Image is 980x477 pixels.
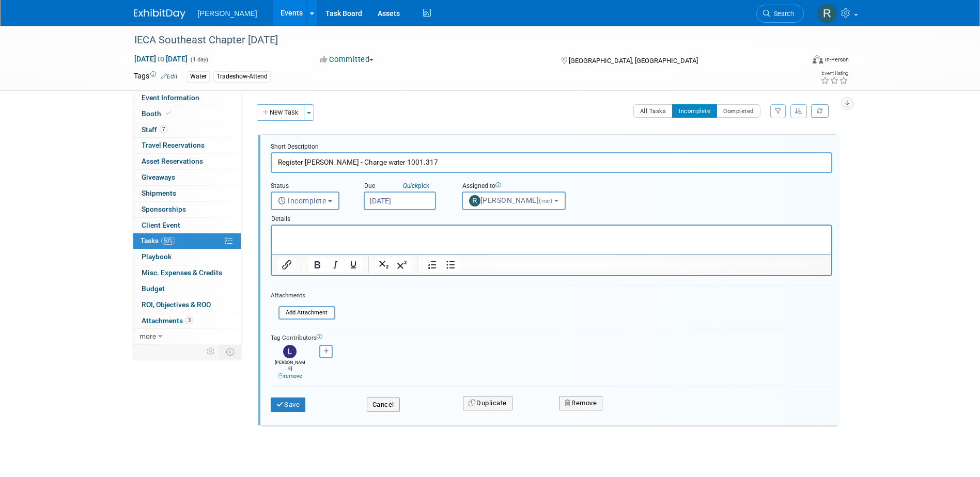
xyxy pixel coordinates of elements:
button: Cancel [367,397,400,412]
button: Insert/edit link [278,258,295,272]
div: Tag Contributors [271,331,832,342]
i: Booth reservation complete [166,110,171,116]
span: Tasks [141,236,175,245]
span: Misc. Expenses & Credits [142,268,222,277]
div: Assigned to [462,182,590,192]
button: Committed [316,54,378,65]
button: [PERSON_NAME](me) [462,192,566,210]
a: Playbook [133,249,241,265]
span: Event Information [142,93,199,102]
a: Shipments [133,186,241,201]
button: Numbered list [424,258,441,272]
a: Edit [161,73,178,80]
div: Due [364,182,446,192]
span: Search [770,10,794,18]
span: Attachments [142,316,193,325]
button: Incomplete [672,104,717,118]
button: Italic [326,258,344,272]
span: Sponsorships [142,205,186,213]
a: Misc. Expenses & Credits [133,265,241,281]
div: IECA Southeast Chapter [DATE] [131,31,788,50]
i: Quick [403,182,418,189]
div: Event Format [743,54,849,69]
div: Status [271,182,348,192]
button: Save [271,397,306,412]
button: Incomplete [271,192,339,210]
button: All Tasks [633,104,673,118]
span: Client Event [142,221,180,229]
button: Superscript [393,258,411,272]
span: [DATE] [DATE] [134,54,188,63]
span: Booth [142,109,173,118]
span: [PERSON_NAME] [469,196,554,204]
div: Short Description [271,142,832,152]
a: Sponsorships [133,202,241,217]
div: [PERSON_NAME] [273,358,307,380]
button: Remove [559,396,603,410]
div: Event Rating [820,71,848,76]
span: Asset Reservations [142,157,203,165]
span: [PERSON_NAME] [198,9,257,18]
td: Personalize Event Tab Strip [202,345,220,358]
img: ExhibitDay [134,9,185,19]
button: Subscript [375,258,393,272]
span: 3 [185,316,193,324]
a: Refresh [811,104,829,118]
a: Client Event [133,218,241,233]
button: Completed [717,104,760,118]
span: to [156,55,166,63]
img: Format-Inperson.png [813,55,823,63]
div: Details [271,210,832,225]
a: Booth [133,106,241,122]
input: Due Date [364,192,436,210]
a: more [133,329,241,344]
img: Lindsey Wolanczyk [283,345,297,358]
a: remove [278,373,302,379]
span: Budget [142,284,165,293]
a: Travel Reservations [133,138,241,153]
input: Name of task or a short description [271,152,832,172]
button: Duplicate [463,396,512,410]
td: Toggle Event Tabs [220,345,241,358]
a: Staff7 [133,122,241,138]
button: New Task [257,104,304,121]
span: (me) [539,197,552,204]
span: Shipments [142,189,176,197]
a: ROI, Objectives & ROO [133,297,241,313]
span: (1 day) [190,56,208,63]
span: [GEOGRAPHIC_DATA], [GEOGRAPHIC_DATA] [569,57,698,65]
a: Giveaways [133,170,241,185]
a: Quickpick [401,182,431,190]
span: Incomplete [278,197,326,205]
button: Bold [308,258,326,272]
iframe: Rich Text Area [272,226,831,254]
a: Attachments3 [133,313,241,329]
div: In-Person [825,56,849,63]
td: Tags [134,71,178,83]
a: Search [756,5,804,23]
div: Tradeshow-Attend [213,71,271,82]
span: Staff [142,125,167,134]
a: Tasks50% [133,233,241,249]
button: Bullet list [442,258,459,272]
span: 7 [160,125,167,133]
span: Playbook [142,252,172,261]
div: Attachments [271,291,335,300]
a: Event Information [133,90,241,106]
a: Asset Reservations [133,154,241,169]
a: Budget [133,281,241,297]
img: Rebecca Deis [817,4,837,23]
span: Travel Reservations [142,141,205,149]
span: more [139,332,156,340]
div: Water [187,71,210,82]
span: Giveaways [142,173,175,181]
button: Underline [345,258,362,272]
span: ROI, Objectives & ROO [142,300,211,309]
span: 50% [161,237,175,245]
